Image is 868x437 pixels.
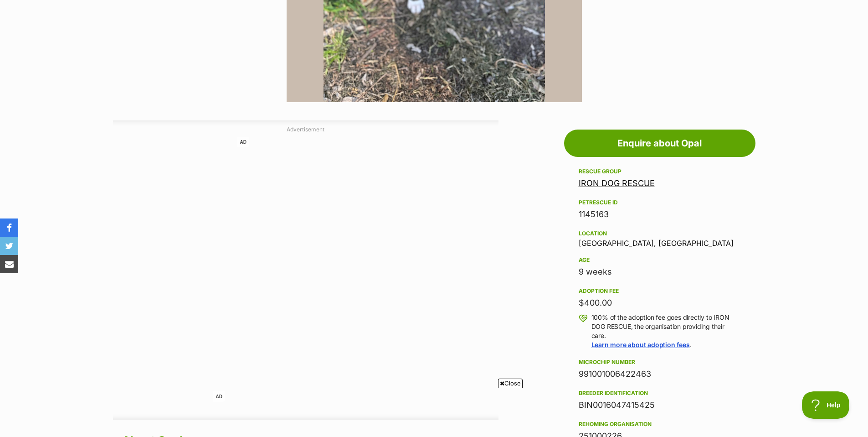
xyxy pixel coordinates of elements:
[579,265,741,278] div: 9 weeks
[579,228,741,247] div: [GEOGRAPHIC_DATA], [GEOGRAPHIC_DATA]
[579,199,741,206] div: PetRescue ID
[564,130,755,157] a: Enquire about Opal
[802,391,850,419] iframe: Help Scout Beacon - Open
[579,390,741,397] div: Breeder identification
[579,230,741,237] div: Location
[579,287,741,295] div: Adoption fee
[591,313,741,349] p: 100% of the adoption fee goes directly to IRON DOG RESCUE, the organisation providing their care. .
[579,256,741,264] div: Age
[213,391,655,432] iframe: Advertisement
[579,421,741,428] div: Rehoming organisation
[579,208,741,221] div: 1145163
[579,297,741,309] div: $400.00
[579,399,741,411] div: BIN0016047415425
[113,120,498,420] div: Advertisement
[591,341,690,349] a: Learn more about adoption fees
[579,359,741,366] div: Microchip number
[237,137,249,147] span: AD
[237,137,374,251] iframe: Advertisement
[579,168,741,175] div: Rescue group
[579,178,655,188] a: IRON DOG RESCUE
[498,379,523,388] span: Close
[579,368,741,380] div: 991001006422463
[213,391,225,402] span: AD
